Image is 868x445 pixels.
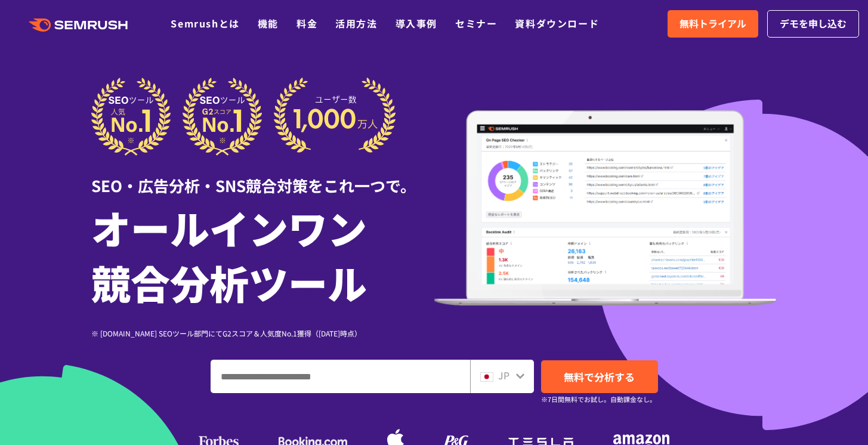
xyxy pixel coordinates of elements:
a: 機能 [258,16,279,30]
a: 資料ダウンロード [515,16,599,30]
span: デモを申し込む [780,16,847,32]
input: ドメイン、キーワードまたはURLを入力してください [211,360,469,393]
a: 活用方法 [335,16,377,30]
a: デモを申し込む [767,10,859,38]
span: JP [498,368,509,382]
a: 無料トライアル [668,10,758,38]
span: 無料で分析する [564,369,635,384]
a: 無料で分析する [541,360,658,393]
span: 無料トライアル [679,16,746,32]
a: 導入事例 [396,16,437,30]
div: ※ [DOMAIN_NAME] SEOツール部門にてG2スコア＆人気度No.1獲得（[DATE]時点） [91,327,434,339]
a: 料金 [296,16,317,30]
h1: オールインワン 競合分析ツール [91,200,434,310]
a: Semrushとは [171,16,239,30]
div: SEO・広告分析・SNS競合対策をこれ一つで。 [91,156,434,197]
small: ※7日間無料でお試し。自動課金なし。 [541,394,656,405]
a: セミナー [455,16,497,30]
